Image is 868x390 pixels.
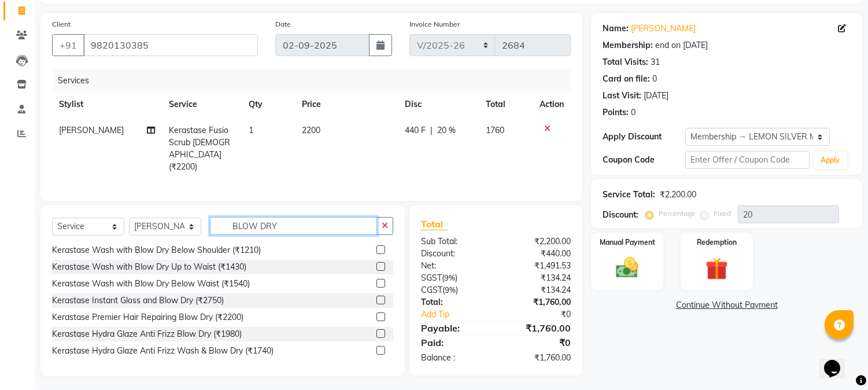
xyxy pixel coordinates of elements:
[510,308,580,321] div: ₹0
[52,311,243,323] div: Kerastase Premier Hair Repairing Blow Dry (₹2200)
[697,237,737,248] label: Redemption
[412,336,496,349] div: Paid:
[409,19,460,30] label: Invoice Number
[242,91,295,117] th: Qty
[593,299,860,311] a: Continue Without Payment
[430,124,433,137] span: |
[479,91,533,117] th: Total
[496,284,580,296] div: ₹134.24
[52,244,261,256] div: Kerastase Wash with Blow Dry Below Shoulder (₹1210)
[412,260,496,272] div: Net:
[659,208,696,219] label: Percentage
[496,272,580,284] div: ₹134.24
[603,209,638,221] div: Discount:
[600,237,655,248] label: Manual Payment
[603,106,629,119] div: Points:
[398,91,479,117] th: Disc
[603,90,641,102] div: Last Visit:
[437,124,456,137] span: 20 %
[302,125,320,135] span: 2200
[496,236,580,248] div: ₹2,200.00
[421,218,448,230] span: Total
[631,23,696,35] a: [PERSON_NAME]
[603,23,629,35] div: Name:
[52,91,162,117] th: Stylist
[660,189,696,201] div: ₹2,200.00
[169,125,230,172] span: Kerastase Fusio Scrub [DEMOGRAPHIC_DATA] (₹2200)
[52,328,242,340] div: Kerastase Hydra Glaze Anti Frizz Blow Dry (₹1980)
[714,208,731,219] label: Fixed
[609,255,645,281] img: _cash.svg
[412,272,496,284] div: ( )
[52,278,250,290] div: Kerastase Wash with Blow Dry Below Waist (₹1540)
[412,248,496,260] div: Discount:
[412,284,496,296] div: ( )
[603,39,653,51] div: Membership:
[275,19,291,30] label: Date
[52,261,246,273] div: Kerastase Wash with Blow Dry Up to Waist (₹1430)
[421,285,442,295] span: CGST
[53,70,579,91] div: Services
[496,321,580,335] div: ₹1,760.00
[295,91,398,117] th: Price
[412,352,496,364] div: Balance :
[412,308,510,321] a: Add Tip
[603,154,685,166] div: Coupon Code
[685,151,809,169] input: Enter Offer / Coupon Code
[496,336,580,349] div: ₹0
[412,236,496,248] div: Sub Total:
[631,106,636,119] div: 0
[644,90,668,102] div: [DATE]
[162,91,242,117] th: Service
[444,273,455,282] span: 9%
[412,321,496,335] div: Payable:
[533,91,571,117] th: Action
[603,131,685,143] div: Apply Discount
[52,19,71,30] label: Client
[603,56,648,68] div: Total Visits:
[699,255,735,283] img: _gift.svg
[496,352,580,364] div: ₹1,760.00
[496,296,580,308] div: ₹1,760.00
[421,273,442,283] span: SGST
[814,152,847,169] button: Apply
[603,73,650,85] div: Card on file:
[52,34,84,56] button: +91
[819,344,856,378] iframe: chat widget
[83,34,258,56] input: Search by Name/Mobile/Email/Code
[59,125,124,135] span: [PERSON_NAME]
[496,248,580,260] div: ₹440.00
[52,295,224,307] div: Kerastase Instant Gloss and Blow Dry (₹2750)
[405,124,426,137] span: 440 F
[655,39,708,51] div: end on [DATE]
[412,296,496,308] div: Total:
[486,125,504,135] span: 1760
[52,345,274,357] div: Kerastase Hydra Glaze Anti Frizz Wash & Blow Dry (₹1740)
[249,125,253,135] span: 1
[651,56,660,68] div: 31
[445,285,456,295] span: 9%
[603,189,655,201] div: Service Total:
[496,260,580,272] div: ₹1,491.53
[652,73,657,85] div: 0
[210,217,377,235] input: Search or Scan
